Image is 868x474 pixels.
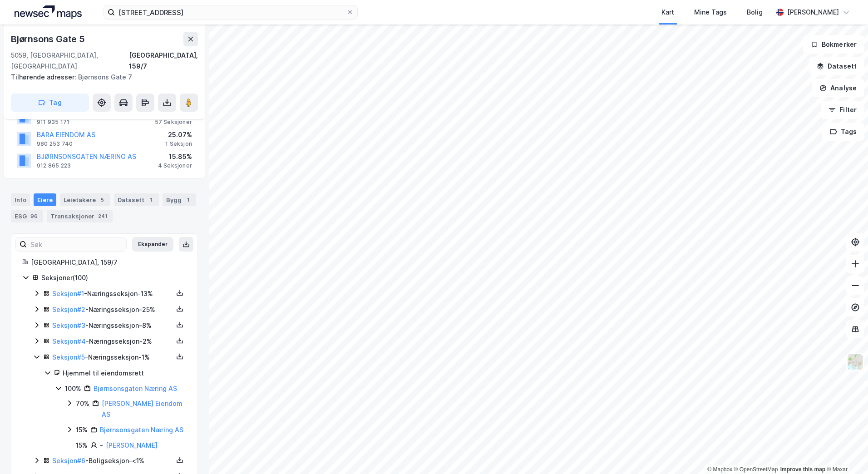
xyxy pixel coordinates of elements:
div: 96 [29,212,39,221]
div: 57 Seksjoner [155,118,192,126]
div: Bygg [163,193,196,206]
div: [PERSON_NAME] [787,7,839,18]
div: - Næringsseksjon - 1% [52,352,173,363]
div: Eiere [34,193,56,206]
button: Ekspander [132,237,173,252]
div: Seksjoner ( 100 ) [41,272,187,283]
button: Tag [11,94,89,112]
a: Seksjon#6 [52,457,85,464]
img: logo.a4113a55bc3d86da70a041830d287a7e.svg [15,5,82,19]
div: Bjørnsons Gate 7 [11,72,191,83]
div: 1 [183,195,192,204]
div: 5059, [GEOGRAPHIC_DATA], [GEOGRAPHIC_DATA] [11,50,129,72]
div: [GEOGRAPHIC_DATA], 159/7 [31,257,187,268]
div: 70% [76,398,89,409]
div: - Næringsseksjon - 8% [52,320,173,331]
div: 1 Seksjon [165,140,192,148]
div: Transaksjoner [47,210,113,222]
div: - Næringsseksjon - 2% [52,336,173,347]
a: OpenStreetMap [734,466,778,473]
div: Kontrollprogram for chat [823,430,868,474]
input: Søk [27,237,126,251]
div: ESG [11,210,43,222]
div: 100% [65,383,81,394]
a: Bjørnsonsgaten Næring AS [100,426,183,434]
a: Bjørnsonsgaten Næring AS [94,385,177,392]
a: Seksjon#5 [52,353,85,361]
span: Tilhørende adresser: [11,73,78,81]
div: Leietakere [60,193,110,206]
div: [GEOGRAPHIC_DATA], 159/7 [129,50,198,72]
div: 15% [76,425,88,435]
a: Seksjon#1 [52,290,84,297]
button: Bokmerker [803,35,864,54]
div: Datasett [114,193,159,206]
div: 980 253 740 [37,140,73,148]
div: Mine Tags [694,7,727,18]
div: Info [11,193,30,206]
button: Analyse [812,79,864,97]
div: 241 [96,212,109,221]
a: Seksjon#2 [52,306,85,313]
div: 5 [98,195,107,204]
div: Bolig [747,7,763,18]
iframe: Chat Widget [823,430,868,474]
a: Seksjon#4 [52,337,86,345]
div: Bjørnsons Gate 5 [11,32,87,46]
a: Seksjon#3 [52,321,85,329]
input: Søk på adresse, matrikkel, gårdeiere, leietakere eller personer [115,5,346,19]
a: Improve this map [780,466,825,473]
button: Tags [822,123,864,141]
div: 15.85% [158,151,192,162]
div: - Næringsseksjon - 25% [52,304,173,315]
div: 15% [76,440,88,451]
div: 25.07% [165,129,192,140]
div: 1 [146,195,155,204]
div: - Boligseksjon - <1% [52,455,173,466]
img: Z [847,353,864,370]
button: Filter [821,101,864,119]
div: - [100,440,103,451]
a: Mapbox [707,466,732,473]
button: Datasett [809,57,864,75]
div: 4 Seksjoner [158,162,192,169]
div: Kart [661,7,674,18]
div: Hjemmel til eiendomsrett [63,368,187,379]
a: [PERSON_NAME] Eiendom AS [102,400,182,418]
a: [PERSON_NAME] [106,441,158,449]
div: 912 865 223 [37,162,71,169]
div: - Næringsseksjon - 13% [52,288,173,299]
div: 911 935 171 [37,118,69,126]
